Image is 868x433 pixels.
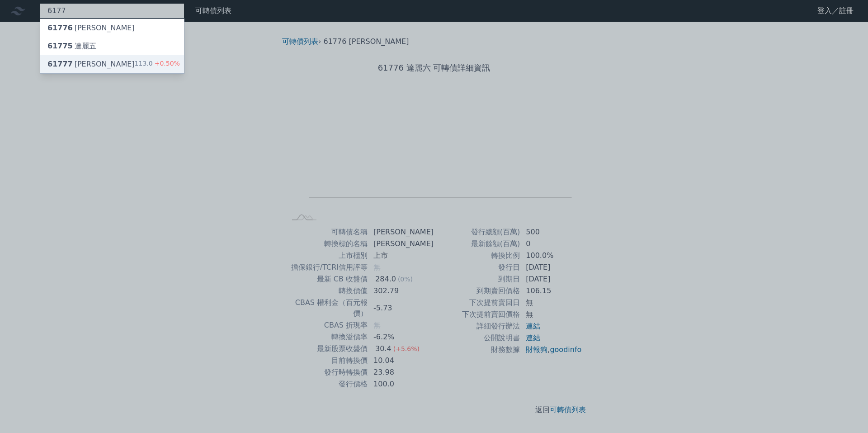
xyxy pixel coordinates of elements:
[47,59,135,70] div: [PERSON_NAME]
[40,55,184,73] a: 61777[PERSON_NAME] 113.0+0.50%
[47,60,73,68] span: 61777
[40,37,184,55] a: 61775達麗五
[47,42,73,50] span: 61775
[153,60,180,67] span: +0.50%
[40,19,184,37] a: 61776[PERSON_NAME]
[47,23,135,33] div: [PERSON_NAME]
[823,390,868,433] div: 聊天小工具
[47,41,96,52] div: 達麗五
[47,24,73,32] span: 61776
[135,59,180,70] div: 113.0
[823,390,868,433] iframe: Chat Widget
